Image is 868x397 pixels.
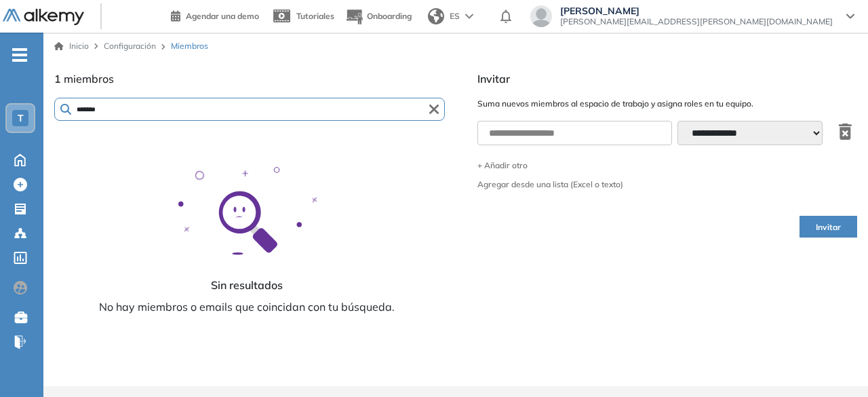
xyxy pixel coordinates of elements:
[211,277,283,293] span: Sin resultados
[3,9,84,26] img: Logo
[296,11,334,21] span: Tutoriales
[477,98,857,110] span: Suma nuevos miembros al espacio de trabajo y asigna roles en tu equipo.
[99,299,395,315] span: No hay miembros o emails que coincidan con tu búsqueda.
[560,16,833,27] span: [PERSON_NAME][EMAIL_ADDRESS][PERSON_NAME][DOMAIN_NAME]
[171,40,208,52] span: Miembros
[186,11,259,21] span: Agendar una demo
[54,72,61,86] span: 1
[450,10,460,22] span: ES
[18,113,24,124] span: T
[560,5,833,16] span: [PERSON_NAME]
[465,14,473,19] img: arrow
[104,41,156,51] span: Configuración
[345,2,412,31] button: Onboarding
[477,181,623,189] div: Agregar desde una lista (Excel o texto)
[12,54,27,56] i: -
[54,40,89,52] a: Inicio
[477,162,857,170] button: + Añadir otro
[428,8,444,24] img: world
[64,72,114,86] span: miembros
[800,216,857,238] button: Invitar
[367,11,412,21] span: Onboarding
[816,221,841,234] span: Invitar
[171,7,259,23] a: Agendar una demo
[477,71,857,87] span: Invitar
